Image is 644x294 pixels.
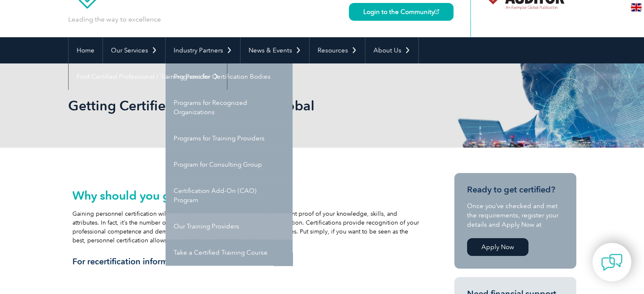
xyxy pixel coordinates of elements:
[601,252,622,273] img: contact-chat.png
[240,37,309,63] a: News & Events
[166,178,293,213] a: Certification Add-On (CAO) Program
[68,15,161,24] p: Leading the way to excellence
[349,3,453,21] a: Login to the Community
[166,125,293,151] a: Programs for Training Providers
[166,90,293,125] a: Programs for Recognized Organizations
[72,256,420,267] h3: For recertification information,
[631,3,641,11] img: en
[103,37,165,63] a: Our Services
[166,37,240,63] a: Industry Partners
[68,97,393,114] h1: Getting Certified with Exemplar Global
[467,238,528,256] a: Apply Now
[365,37,418,63] a: About Us
[166,63,293,90] a: Programs for Certification Bodies
[69,37,102,63] a: Home
[72,189,420,267] div: Gaining personnel certification will enhance your career and provide independent proof of your kn...
[434,9,439,14] img: open_square.png
[467,201,564,229] p: Once you’ve checked and met the requirements, register your details and Apply Now at
[166,151,293,178] a: Program for Consulting Group
[166,213,293,239] a: Our Training Providers
[467,184,564,195] h3: Ready to get certified?
[69,63,227,90] a: Find Certified Professional / Training Provider
[166,239,293,266] a: Take a Certified Training Course
[310,37,365,63] a: Resources
[72,189,420,202] h2: Why should you get certified?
